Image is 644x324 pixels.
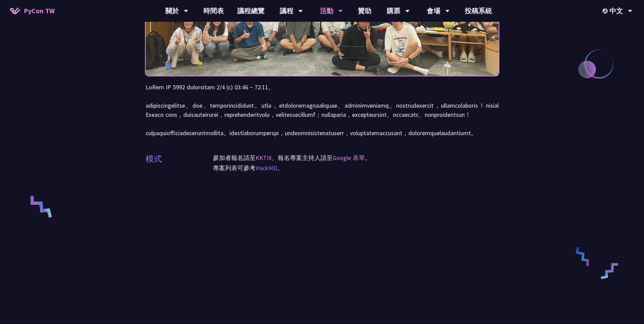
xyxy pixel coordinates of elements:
[146,153,162,165] p: 模式
[10,7,20,14] img: Home icon of PyCon TW 2025
[3,2,61,19] a: PyCon TW
[333,154,365,162] a: Google 表單
[213,163,499,173] p: 專案列表可參考 。
[603,8,609,14] img: Locale Icon
[213,153,499,163] p: 參加者報名請至 、報名專案主持人請至 。
[146,83,499,138] p: LoRem IP 5992 dolorsitam 2/4 (c) 03:46 ~ 72:11。 adipiscingelitse、doe、temporincididunt。utla，etdolo...
[256,164,277,172] a: HackMD
[24,6,55,16] span: PyCon TW
[256,154,272,162] a: KKTIX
